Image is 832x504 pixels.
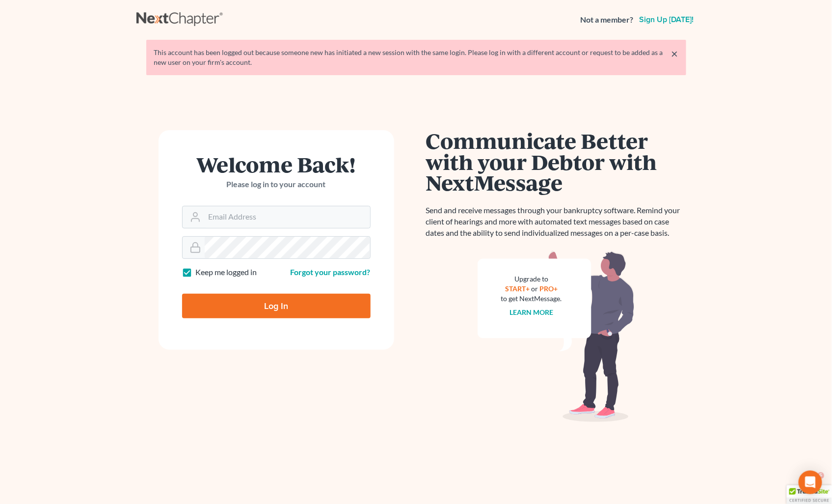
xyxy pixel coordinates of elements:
[426,130,686,193] h1: Communicate Better with your Debtor with NextMessage
[787,485,832,504] div: TrustedSite Certified
[501,294,562,304] div: to get NextMessage.
[799,471,822,494] div: Open Intercom Messenger
[510,308,553,316] a: Learn more
[501,274,562,284] div: Upgrade to
[819,471,827,478] span: 6
[671,48,678,59] a: ×
[505,284,530,293] a: START+
[638,16,696,24] a: Sign up [DATE]!
[205,206,370,228] input: Email Address
[581,14,634,26] strong: Not a member?
[291,267,371,277] a: Forgot your password?
[182,179,371,190] p: Please log in to your account
[478,251,635,422] img: nextmessage_bg-59042aed3d76b12b5cd301f8e5b87938c9018125f34e5fa2b7a6b67550977c72.svg
[154,48,678,67] div: This account has been logged out because someone new has initiated a new session with the same lo...
[182,294,371,318] input: Log In
[539,284,558,293] a: PRO+
[531,284,538,293] span: or
[196,267,257,278] label: Keep me logged in
[426,205,686,239] p: Send and receive messages through your bankruptcy software. Remind your client of hearings and mo...
[182,154,371,175] h1: Welcome Back!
